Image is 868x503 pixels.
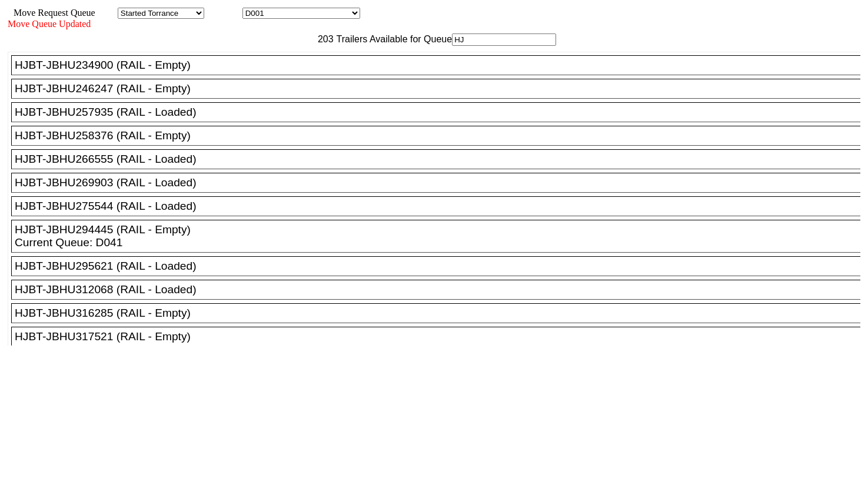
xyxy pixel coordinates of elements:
[312,34,334,44] span: 203
[15,82,867,95] div: HJBT-JBHU246247 (RAIL - Empty)
[8,8,95,18] span: Move Request Queue
[15,153,867,166] div: HJBT-JBHU266555 (RAIL - Loaded)
[15,260,867,273] div: HJBT-JBHU295621 (RAIL - Loaded)
[8,19,91,29] span: Move Queue Updated
[15,59,867,72] div: HJBT-JBHU234900 (RAIL - Empty)
[207,8,240,18] span: Location
[452,33,556,46] input: Filter Available Trailers
[15,176,867,189] div: HJBT-JBHU269903 (RAIL - Loaded)
[15,330,867,343] div: HJBT-JBHU317521 (RAIL - Empty)
[15,106,867,119] div: HJBT-JBHU257935 (RAIL - Loaded)
[15,129,867,142] div: HJBT-JBHU258376 (RAIL - Empty)
[15,200,867,213] div: HJBT-JBHU275544 (RAIL - Loaded)
[15,223,867,236] div: HJBT-JBHU294445 (RAIL - Empty)
[334,34,453,44] span: Trailers Available for Queue
[97,8,115,18] span: Area
[15,307,867,320] div: HJBT-JBHU316285 (RAIL - Empty)
[15,283,867,296] div: HJBT-JBHU312068 (RAIL - Loaded)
